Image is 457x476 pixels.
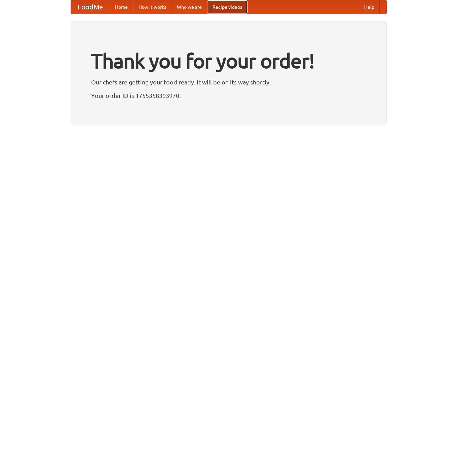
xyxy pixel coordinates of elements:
[71,0,110,14] a: FoodMe
[207,0,247,14] a: Recipe videos
[172,0,207,14] a: Who we are
[359,0,380,14] a: Help
[91,90,366,101] p: Your order ID is 1755358393970.
[133,0,172,14] a: How it works
[110,0,133,14] a: Home
[91,45,366,77] h1: Thank you for your order!
[91,77,366,87] p: Our chefs are getting your food ready. It will be on its way shortly.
